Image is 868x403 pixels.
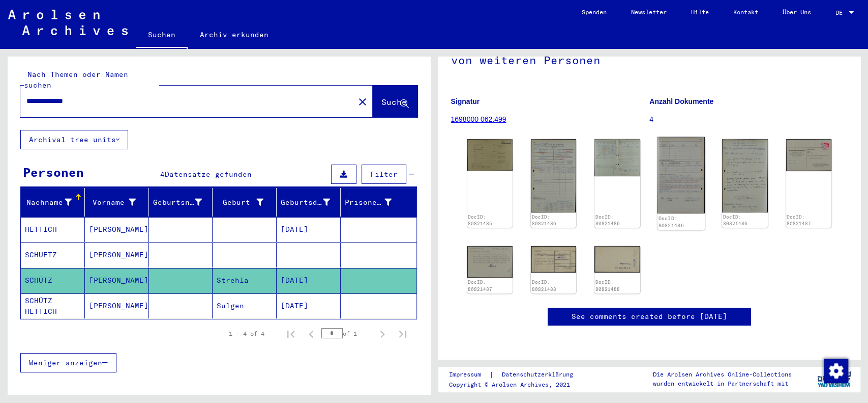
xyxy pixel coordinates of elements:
[595,214,620,227] a: DocID: 80821486
[188,22,281,47] a: Archiv erkunden
[649,97,713,105] b: Anzahl Dokumente
[449,369,585,380] div: |
[468,279,492,292] a: DocID: 80821487
[657,137,705,213] img: 003.jpg
[85,268,149,293] mat-cell: [PERSON_NAME]
[449,369,489,380] a: Impressum
[532,279,556,292] a: DocID: 80821488
[531,246,576,273] img: 001.jpg
[658,215,683,228] a: DocID: 80821486
[277,268,341,293] mat-cell: [DATE]
[213,293,277,318] mat-cell: Sulgen
[362,165,406,184] button: Filter
[25,197,72,208] div: Nachname
[20,353,116,372] button: Weniger anzeigen
[451,97,480,105] b: Signatur
[321,329,372,338] div: of 1
[23,163,84,181] div: Personen
[281,194,343,210] div: Geburtsdatum
[301,324,321,344] button: Previous page
[213,188,277,217] mat-header-cell: Geburt‏
[277,188,341,217] mat-header-cell: Geburtsdatum
[370,170,398,179] span: Filter
[653,379,792,388] p: wurden entwickelt in Partnerschaft mit
[85,243,149,267] mat-cell: [PERSON_NAME]
[594,139,640,176] img: 002.jpg
[372,324,393,344] button: Next page
[85,217,149,242] mat-cell: [PERSON_NAME]
[160,170,165,179] span: 4
[356,96,369,108] mat-icon: close
[393,324,413,344] button: Last page
[20,130,128,149] button: Archival tree units
[281,324,301,344] button: First page
[653,370,792,379] p: Die Arolsen Archives Online-Collections
[89,194,148,210] div: Vorname
[25,194,84,210] div: Nachname
[217,197,263,208] div: Geburt‏
[21,217,85,242] mat-cell: HETTICH
[21,268,85,293] mat-cell: SCHÜTZ
[723,214,747,227] a: DocID: 80821486
[531,139,576,212] img: 001.jpg
[281,197,330,208] div: Geburtsdatum
[494,369,585,380] a: Datenschutzerklärung
[381,97,407,107] span: Suche
[21,188,85,217] mat-header-cell: Nachname
[572,311,727,322] a: See comments created before [DATE]
[213,268,277,293] mat-cell: Strehla
[449,380,585,389] p: Copyright © Arolsen Archives, 2021
[649,114,848,125] p: 4
[835,9,847,16] span: DE
[824,359,848,383] img: Zustimmung ändern
[468,214,492,227] a: DocID: 80821485
[85,293,149,318] mat-cell: [PERSON_NAME]
[467,246,513,278] img: 002.jpg
[89,197,136,208] div: Vorname
[153,194,215,210] div: Geburtsname
[21,293,85,318] mat-cell: SCHÜTZ HETTICH
[153,197,202,208] div: Geburtsname
[217,194,276,210] div: Geburt‏
[345,197,392,208] div: Prisoner #
[85,188,149,217] mat-header-cell: Vorname
[277,293,341,318] mat-cell: [DATE]
[467,139,513,171] img: 001.jpg
[722,139,767,212] img: 004.jpg
[815,366,853,392] img: yv_logo.png
[277,217,341,242] mat-cell: [DATE]
[8,10,128,35] img: Arolsen_neg.svg
[24,70,128,90] mat-label: Nach Themen oder Namen suchen
[532,214,556,227] a: DocID: 80821486
[29,358,102,367] span: Weniger anzeigen
[823,358,848,383] div: Zustimmung ändern
[352,91,373,112] button: Clear
[595,279,620,292] a: DocID: 80821488
[149,188,213,217] mat-header-cell: Geburtsname
[341,188,416,217] mat-header-cell: Prisoner #
[345,194,404,210] div: Prisoner #
[451,115,506,123] a: 1698000 062.499
[165,170,252,179] span: Datensätze gefunden
[21,243,85,267] mat-cell: SCHUETZ
[373,86,417,117] button: Suche
[136,22,188,49] a: Suchen
[594,246,640,273] img: 002.jpg
[786,139,831,171] img: 001.jpg
[229,329,264,338] div: 1 – 4 of 4
[787,214,811,227] a: DocID: 80821487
